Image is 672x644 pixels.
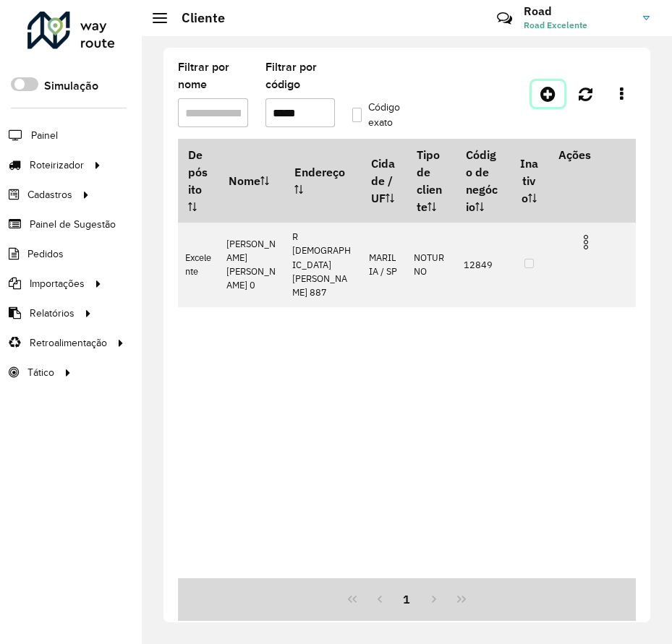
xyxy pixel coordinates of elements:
label: Simulação [44,77,98,95]
th: Nome [219,139,285,223]
th: Depósito [178,139,219,223]
th: Inativo [510,139,548,223]
th: Código de negócio [456,139,510,223]
th: Cidade / UF [362,139,407,223]
span: Tático [27,365,54,380]
span: Roteirizador [30,158,84,173]
td: [PERSON_NAME] [PERSON_NAME] 0 [219,223,285,307]
td: NOTURNO [407,223,456,307]
label: Código exato [352,100,405,130]
span: Cadastros [27,187,72,202]
th: Tipo de cliente [407,139,456,223]
td: MARILIA / SP [362,223,407,307]
span: Painel de Sugestão [30,217,116,232]
th: Ações [548,139,635,170]
td: R [DEMOGRAPHIC_DATA] [PERSON_NAME] 887 [284,223,361,307]
td: 12849 [456,223,510,307]
button: 1 [394,585,421,613]
span: Retroalimentação [30,335,107,351]
span: Pedidos [27,246,64,262]
th: Endereço [284,139,361,223]
span: Importações [30,276,85,291]
span: Painel [31,128,58,143]
td: Excelente [178,223,219,307]
span: Road Excelente [524,19,632,32]
label: Filtrar por nome [178,59,248,93]
a: Contato Rápido [489,3,520,34]
h2: Cliente [167,10,225,26]
span: Relatórios [30,306,75,321]
h3: Road [524,4,632,18]
label: Filtrar por código [265,59,336,93]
